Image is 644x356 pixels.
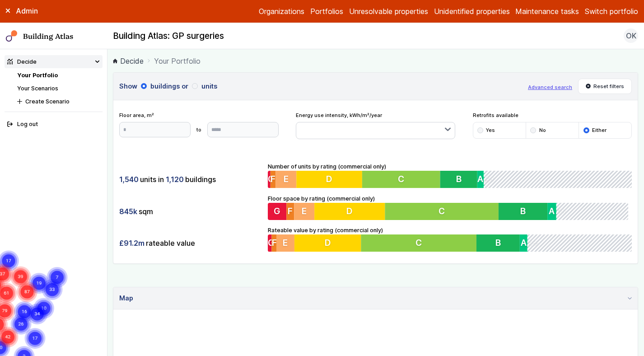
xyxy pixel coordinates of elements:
button: G [268,203,287,220]
div: units in buildings [119,171,262,188]
button: F [272,234,276,252]
a: Maintenance tasks [515,6,579,17]
div: Floor space by rating (commercial only) [268,194,632,220]
span: A+ [527,238,539,248]
div: Decide [7,57,37,66]
form: to [119,122,279,137]
button: F [287,203,294,220]
button: Create Scenario [14,95,103,108]
span: A [478,174,484,185]
span: F [272,238,277,248]
span: 1,540 [119,174,139,184]
div: Rateable value by rating (commercial only) [268,226,632,252]
button: E [294,203,315,220]
button: B [440,171,477,188]
button: D [315,203,386,220]
button: A+ [484,171,485,188]
span: OK [626,30,636,41]
button: B [501,203,550,220]
summary: Map [113,287,638,309]
a: Portfolios [310,6,343,17]
span: C [415,238,422,248]
span: 845k [119,206,137,216]
span: A [521,238,527,248]
button: C [361,234,476,252]
div: rateable value [119,234,262,252]
div: Number of units by rating (commercial only) [268,162,632,188]
button: E [275,171,296,188]
button: D [294,234,361,252]
a: Decide [113,56,144,66]
a: Organizations [259,6,304,17]
span: G [268,174,275,185]
span: D [347,206,354,216]
button: E [276,234,294,252]
span: C [398,174,404,185]
div: Floor area, m² [119,112,279,137]
button: A [520,234,527,252]
span: D [325,238,331,248]
span: £91.2m [119,238,145,248]
span: A [552,206,558,216]
a: Unresolvable properties [349,6,428,17]
span: G [268,238,275,248]
span: B [456,174,462,185]
span: Your Portfolio [154,56,201,66]
span: A+ [559,206,571,216]
span: Retrofits available [473,112,632,119]
a: Your Scenarios [17,85,58,92]
summary: Decide [5,55,103,68]
a: Your Portfolio [17,72,58,79]
span: A+ [484,174,495,185]
span: E [284,174,289,185]
button: B [476,234,520,252]
span: E [283,238,288,248]
h2: Building Atlas: GP surgeries [113,30,224,42]
button: G [268,234,272,252]
button: A+ [527,234,528,252]
h3: Show [119,81,522,91]
button: A [551,203,560,220]
button: G [268,171,271,188]
div: Energy use intensity, kWh/m²/year [296,112,455,139]
img: main-0bbd2752.svg [6,30,18,42]
button: A+ [559,203,560,220]
span: C [440,206,447,216]
button: C [386,203,501,220]
button: A [477,171,484,188]
span: 1,120 [166,174,184,184]
span: B [523,206,528,216]
span: F [271,174,275,185]
button: Log out [5,118,103,131]
button: D [296,171,362,188]
span: E [302,206,307,216]
button: OK [624,28,638,43]
span: D [326,174,332,185]
span: B [495,238,501,248]
span: F [288,206,293,216]
a: Unidentified properties [434,6,510,17]
span: G [274,206,280,216]
button: Advanced search [528,84,572,91]
button: F [271,171,276,188]
div: sqm [119,203,262,220]
button: Reset filters [578,79,632,94]
button: C [362,171,440,188]
button: Switch portfolio [585,6,638,17]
